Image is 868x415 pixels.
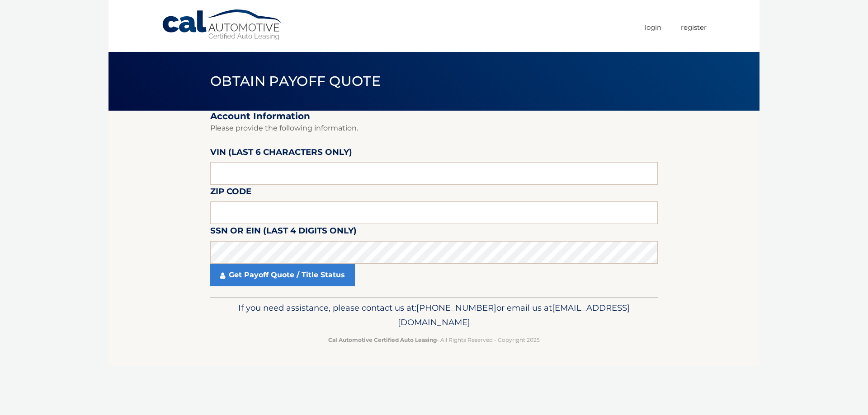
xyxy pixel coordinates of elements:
strong: Cal Automotive Certified Auto Leasing [328,336,437,343]
label: VIN (last 6 characters only) [210,145,352,162]
span: Obtain Payoff Quote [210,73,381,89]
h2: Account Information [210,111,658,122]
a: Register [681,20,707,35]
p: - All Rights Reserved - Copyright 2025 [216,335,652,345]
a: Get Payoff Quote / Title Status [210,264,355,286]
a: Login [645,20,661,35]
p: Please provide the following information. [210,122,658,135]
a: Cal Automotive [161,9,283,41]
span: [PHONE_NUMBER] [416,303,496,313]
label: Zip Code [210,185,251,201]
p: If you need assistance, please contact us at: or email us at [216,301,652,330]
label: SSN or EIN (last 4 digits only) [210,224,357,241]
